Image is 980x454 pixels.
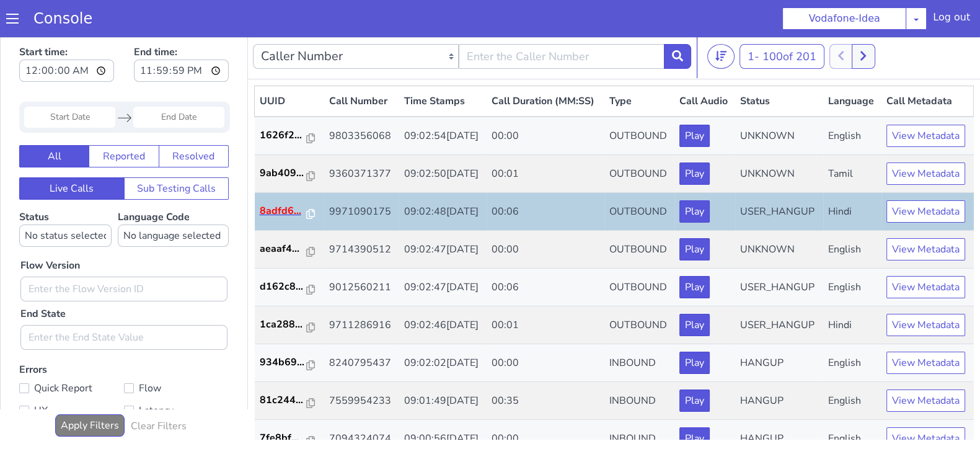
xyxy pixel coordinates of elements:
td: UNKNOWN [735,197,823,234]
a: 81c244... [260,358,319,373]
td: OUTBOUND [604,82,675,121]
button: Play [679,355,710,378]
td: 9714390512 [324,197,399,234]
td: 00:00 [487,386,604,424]
td: 09:02:54[DATE] [399,82,487,121]
button: Play [679,242,710,264]
td: 00:01 [487,272,604,310]
td: USER_HANGUP [735,272,823,310]
button: 1- 100of 201 [739,10,824,35]
th: Time Stamps [399,52,487,83]
p: 934b69... [260,321,307,336]
label: UX [19,368,124,385]
td: 00:35 [487,348,604,386]
td: 09:01:49[DATE] [399,348,487,386]
button: View Metadata [886,318,965,340]
td: USER_HANGUP [735,234,823,272]
label: End time: [134,7,229,51]
button: Play [679,393,710,416]
td: 9711286916 [324,272,399,310]
input: Start time: [19,25,114,48]
th: Call Duration (MM:SS) [487,52,604,83]
td: English [823,310,881,348]
td: 09:02:47[DATE] [399,234,487,272]
button: View Metadata [886,91,965,113]
td: Hindi [823,159,881,197]
h6: Clear Filters [131,386,187,398]
th: Type [604,52,675,83]
td: HANGUP [735,386,823,424]
button: All [19,111,89,133]
td: English [823,234,881,272]
select: Language Code [118,190,229,213]
th: Status [735,52,823,83]
button: View Metadata [886,166,965,189]
a: 8adfd6... [260,169,319,184]
th: Call Audio [674,52,735,83]
a: Console [19,10,107,27]
td: HANGUP [735,348,823,386]
td: English [823,386,881,424]
td: 9012560211 [324,234,399,272]
input: End time: [134,25,229,48]
p: 1626f2... [260,94,307,109]
td: UNKNOWN [735,121,823,159]
button: View Metadata [886,393,965,416]
label: Latency [124,368,229,385]
td: 09:00:56[DATE] [399,386,487,424]
button: View Metadata [886,242,965,264]
td: 09:02:46[DATE] [399,272,487,310]
p: 1ca288... [260,283,307,298]
th: UUID [255,52,324,83]
td: 09:02:48[DATE] [399,159,487,197]
th: Call Number [324,52,399,83]
a: 1ca288... [260,283,319,298]
label: End State [20,272,66,287]
input: Start Date [24,73,115,94]
td: 00:01 [487,121,604,159]
button: View Metadata [886,280,965,302]
button: Play [679,280,710,302]
td: 7559954233 [324,348,399,386]
button: View Metadata [886,204,965,226]
p: aeaaf4... [260,207,307,222]
label: Quick Report [19,345,124,363]
button: Play [679,204,710,226]
td: 09:02:47[DATE] [399,197,487,234]
td: UNKNOWN [735,82,823,121]
input: End Date [133,73,224,94]
input: Enter the Flow Version ID [20,243,227,267]
a: 934b69... [260,321,319,336]
p: d162c8... [260,245,307,260]
td: 00:06 [487,159,604,197]
p: 81c244... [260,358,307,373]
button: View Metadata [886,128,965,151]
td: English [823,197,881,234]
td: USER_HANGUP [735,159,823,197]
td: INBOUND [604,310,675,348]
p: 9ab409... [260,131,307,146]
td: 09:02:02[DATE] [399,310,487,348]
input: Enter the Caller Number [459,10,664,35]
td: OUTBOUND [604,121,675,159]
td: INBOUND [604,386,675,424]
a: aeaaf4... [260,207,319,222]
button: Live Calls [19,143,125,166]
label: Flow [124,345,229,363]
button: Play [679,318,710,340]
td: 09:02:50[DATE] [399,121,487,159]
td: Hindi [823,272,881,310]
a: d162c8... [260,245,319,260]
td: 7094324074 [324,386,399,424]
td: 00:00 [487,82,604,121]
td: INBOUND [604,348,675,386]
button: View Metadata [886,355,965,378]
label: Language Code [118,176,229,213]
select: Status [19,190,112,213]
td: English [823,348,881,386]
input: Enter the End State Value [20,291,227,316]
p: 8adfd6... [260,169,307,184]
td: 00:00 [487,197,604,234]
td: 9971090175 [324,159,399,197]
td: OUTBOUND [604,159,675,197]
